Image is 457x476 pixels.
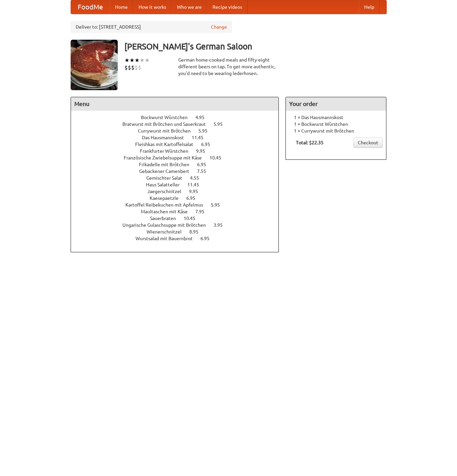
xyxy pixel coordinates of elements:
a: Help [359,0,380,14]
span: 7.95 [195,209,211,214]
a: Wienerschnitzel 8.95 [147,229,211,234]
a: Who we are [172,0,207,14]
a: Recipe videos [207,0,247,14]
a: Kartoffel Reibekuchen mit Apfelmus 5.95 [125,202,232,208]
a: Ungarische Gulaschsuppe mit Brötchen 3.95 [122,222,235,228]
li: ★ [124,57,129,64]
span: 6.95 [197,162,213,167]
span: 5.95 [198,128,214,134]
span: 6.95 [200,236,216,241]
span: 6.95 [186,195,202,201]
a: Gemischter Salat 4.55 [146,175,212,181]
span: Wurstsalad mit Bauernbrot [136,236,199,241]
span: 4.95 [195,115,211,120]
div: German home-cooked meals and fifty-eight different beers on tap. To get more authentic, you'd nee... [178,57,279,77]
li: ★ [145,57,150,64]
a: Gebackener Camenbert 7.55 [139,169,219,174]
span: 4.55 [190,175,206,181]
span: 9.95 [189,189,205,194]
a: Haus Salatteller 11.45 [146,182,212,187]
li: $ [131,64,135,71]
span: Sauerbraten [150,216,183,221]
li: ★ [140,57,145,64]
span: 5.95 [211,202,227,208]
a: Das Hausmannskost 11.45 [142,135,216,140]
a: FoodMe [71,0,110,14]
span: 10.45 [210,155,228,160]
span: 7.55 [197,169,213,174]
li: ★ [129,57,135,64]
b: Total: $22.35 [296,140,323,145]
a: Change [211,24,227,30]
span: Gemischter Salat [146,175,189,181]
li: ★ [135,57,140,64]
a: Kaesepaetzle 6.95 [150,195,208,201]
a: Französische Zwiebelsuppe mit Käse 10.45 [124,155,234,160]
span: Currywurst mit Brötchen [138,128,197,134]
li: 1 × Bockwurst Würstchen [289,121,383,127]
span: Maultaschen mit Käse [141,209,194,214]
a: Wurstsalad mit Bauernbrot 6.95 [136,236,222,241]
span: Kaesepaetzle [150,195,185,201]
span: 5.95 [214,121,229,127]
a: Jaegerschnitzel 9.95 [147,189,211,194]
span: Französische Zwiebelsuppe mit Käse [124,155,208,160]
li: $ [135,64,138,71]
a: Bockwurst Würstchen 4.95 [141,115,217,120]
a: Frikadelle mit Brötchen 6.95 [139,162,219,167]
h3: [PERSON_NAME]'s German Saloon [124,40,387,53]
span: Ungarische Gulaschsuppe mit Brötchen [122,222,213,228]
span: Bockwurst Würstchen [141,115,194,120]
a: Frankfurter Würstchen 9.95 [140,148,218,154]
div: Deliver to: [STREET_ADDRESS] [71,21,232,33]
span: 3.95 [214,222,229,228]
span: 11.45 [192,135,210,140]
span: 8.95 [189,229,205,234]
span: 9.95 [196,148,212,154]
a: Currywurst mit Brötchen 5.95 [138,128,220,134]
span: 6.95 [201,142,217,147]
li: $ [124,64,128,71]
span: Frikadelle mit Brötchen [139,162,196,167]
span: Gebackener Camenbert [139,169,196,174]
a: Maultaschen mit Käse 7.95 [141,209,217,214]
h4: Menu [71,97,279,111]
span: Haus Salatteller [146,182,186,187]
li: 1 × Currywurst mit Brötchen [289,127,383,134]
li: 1 × Das Hausmannskost [289,114,383,121]
li: $ [138,64,141,71]
span: Bratwurst mit Brötchen und Sauerkraut [122,121,213,127]
a: How it works [133,0,172,14]
a: Checkout [353,138,383,148]
img: angular.jpg [71,40,118,90]
span: Fleishkas mit Kartoffelsalat [135,142,200,147]
a: Sauerbraten 10.45 [150,216,208,221]
span: 10.45 [184,216,202,221]
li: $ [128,64,131,71]
span: Kartoffel Reibekuchen mit Apfelmus [125,202,210,208]
span: Frankfurter Würstchen [140,148,195,154]
span: Wienerschnitzel [147,229,188,234]
a: Bratwurst mit Brötchen und Sauerkraut 5.95 [122,121,235,127]
span: Das Hausmannskost [142,135,191,140]
a: Fleishkas mit Kartoffelsalat 6.95 [135,142,223,147]
a: Home [110,0,133,14]
h4: Your order [286,97,386,111]
span: 11.45 [187,182,206,187]
span: Jaegerschnitzel [147,189,188,194]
